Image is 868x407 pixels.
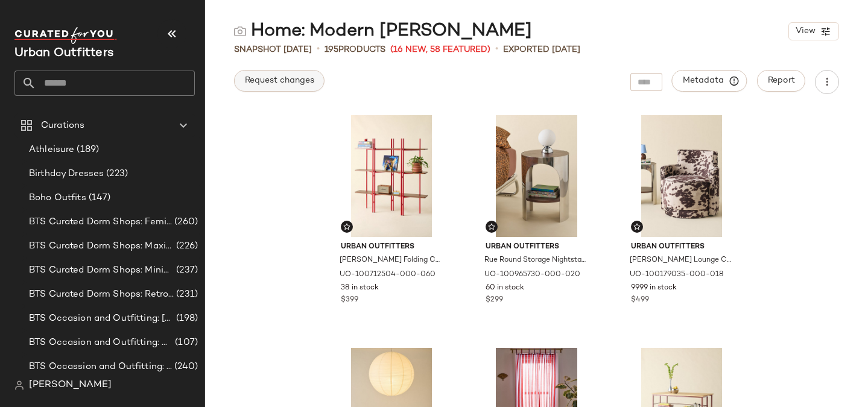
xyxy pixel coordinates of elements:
[29,167,104,181] span: Birthday Dresses
[621,115,743,237] img: 100179035_018_b
[495,42,498,57] span: •
[488,223,495,230] img: svg%3e
[41,119,84,133] span: Curations
[14,47,113,60] span: Current Company Name
[29,288,174,301] span: BTS Curated Dorm Shops: Retro+ Boho
[341,242,443,253] span: Urban Outfitters
[174,288,198,301] span: (231)
[29,143,74,157] span: Athleisure
[486,295,503,306] span: $299
[29,191,86,205] span: Boho Outfits
[767,76,795,86] span: Report
[234,25,246,37] img: svg%3e
[486,242,588,253] span: Urban Outfitters
[234,19,532,43] div: Home: Modern [PERSON_NAME]
[341,295,358,306] span: $399
[29,312,174,326] span: BTS Occasion and Outfitting: [PERSON_NAME] to Party
[633,223,641,230] img: svg%3e
[486,283,524,294] span: 60 in stock
[343,223,350,230] img: svg%3e
[476,115,597,237] img: 100965730_020_b
[234,70,325,92] button: Request changes
[29,336,173,350] span: BTS Occasion and Outfitting: Homecoming Dresses
[672,70,747,92] button: Metadata
[172,215,198,229] span: (260)
[104,167,128,181] span: (223)
[29,239,174,253] span: BTS Curated Dorm Shops: Maximalist
[631,295,649,306] span: $499
[484,255,586,266] span: Rue Round Storage Nightstand in [GEOGRAPHIC_DATA]/Chrome at Urban Outfitters
[340,270,436,280] span: UO-100712504-000-060
[484,270,580,280] span: UO-100965730-000-020
[795,27,816,36] span: View
[631,283,677,294] span: 9999 in stock
[325,43,385,56] div: Products
[234,43,312,56] span: Snapshot [DATE]
[788,22,839,40] button: View
[341,283,379,294] span: 38 in stock
[630,255,732,266] span: [PERSON_NAME] Lounge Chair in Brown/White at Urban Outfitters
[331,115,452,237] img: 100712504_060_b
[631,242,733,253] span: Urban Outfitters
[503,43,580,56] p: Exported [DATE]
[29,360,172,374] span: BTS Occassion and Outfitting: Campus Lounge
[173,336,198,350] span: (107)
[174,239,198,253] span: (226)
[174,312,198,326] span: (198)
[325,45,338,54] span: 195
[317,42,320,57] span: •
[14,380,24,390] img: svg%3e
[757,70,805,92] button: Report
[86,191,111,205] span: (147)
[29,215,172,229] span: BTS Curated Dorm Shops: Feminine
[14,27,117,44] img: cfy_white_logo.C9jOOHJF.svg
[390,43,490,56] span: (16 New, 58 Featured)
[244,76,314,86] span: Request changes
[340,255,442,266] span: [PERSON_NAME] Folding Collapsible Storage Shelf in Red at Urban Outfitters
[172,360,198,374] span: (240)
[29,263,174,277] span: BTS Curated Dorm Shops: Minimalist
[29,378,112,393] span: [PERSON_NAME]
[682,75,737,86] span: Metadata
[174,263,198,277] span: (237)
[630,270,724,280] span: UO-100179035-000-018
[74,143,99,157] span: (189)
